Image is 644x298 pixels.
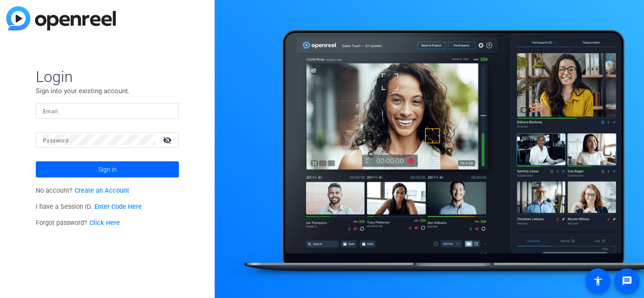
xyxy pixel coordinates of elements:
[43,138,68,144] mat-label: Password
[36,67,179,86] span: Login
[36,86,179,96] p: Sign into your existing account.
[157,134,179,147] mat-icon: visibility_off
[6,6,116,30] img: blue-gradient.svg
[98,158,117,181] span: Sign in
[43,105,172,116] input: Enter Email Address
[75,187,129,194] a: Create an Account
[43,108,58,115] mat-label: Email
[89,219,120,227] a: Click Here
[36,203,142,211] span: I have a Session ID.
[593,276,603,286] mat-icon: accessibility
[36,187,129,194] span: No account?
[36,219,120,227] span: Forgot password?
[36,161,179,177] button: Sign in
[622,276,632,286] mat-icon: message
[94,203,142,211] a: Enter Code Here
